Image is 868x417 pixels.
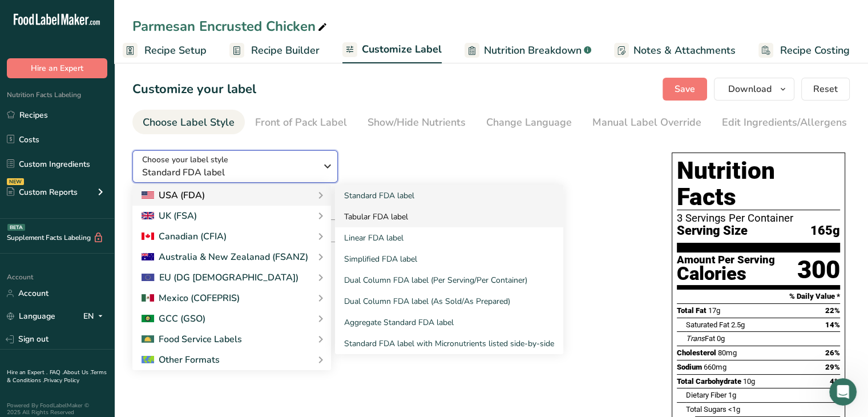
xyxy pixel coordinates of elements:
a: Standard FDA label [335,185,563,206]
a: Aggregate Standard FDA label [335,312,563,333]
div: Calories [677,266,775,282]
a: Recipe Costing [758,38,850,63]
div: 300 [797,255,840,285]
div: Choose Label Style [143,115,235,130]
span: Fat [686,334,715,343]
button: Download [714,78,794,101]
span: <1g [728,405,740,414]
a: Recipe Builder [229,38,320,63]
span: Choose your label style [142,154,228,166]
span: Total Carbohydrate [677,377,741,386]
span: 80mg [718,348,737,357]
section: % Daily Value * [677,290,840,303]
div: Close [365,5,385,25]
a: Recipe Setup [123,38,207,63]
span: 14% [825,320,840,329]
button: Hire an Expert [7,58,107,78]
div: Food Service Labels [142,332,242,346]
span: 22% [825,306,840,315]
div: Amount Per Serving [677,255,775,266]
a: Dual Column FDA label (As Sold/As Prepared) [335,291,563,312]
a: Hire an Expert . [7,368,47,376]
span: Recipe Setup [144,43,207,58]
div: USA (FDA) [142,189,205,202]
a: Simplified FDA label [335,248,563,270]
div: Change Language [486,115,572,130]
button: Save [663,78,707,101]
div: Powered By FoodLabelMaker © 2025 All Rights Reserved [7,402,107,416]
a: About Us . [63,368,91,376]
span: 10g [743,377,755,386]
span: Save [675,82,695,96]
a: Terms & Conditions . [7,368,107,384]
a: FAQ . [50,368,63,376]
div: GCC (GSO) [142,312,205,326]
span: Notes & Attachments [633,43,736,58]
span: 660mg [704,363,726,371]
div: UK (FSA) [142,209,197,223]
iframe: Intercom live chat [829,378,857,406]
span: Dietary Fiber [686,391,726,399]
a: Customize Label [342,37,442,64]
span: 17g [708,306,720,315]
span: 26% [825,348,840,357]
div: Canadian (CFIA) [142,230,227,243]
span: Download [728,82,772,96]
span: 165g [810,224,840,238]
span: Total Sugars [686,405,726,414]
h1: Nutrition Facts [677,158,840,210]
a: Language [7,306,55,326]
button: go back [7,5,29,26]
div: Other Formats [142,353,220,367]
span: Sodium [677,363,702,371]
span: 0g [717,334,725,343]
i: Trans [686,334,705,343]
div: Parmesan Encrusted Chicken [132,16,329,37]
span: Recipe Builder [251,43,320,58]
span: 4% [830,377,840,386]
span: 1g [728,391,736,399]
span: Nutrition Breakdown [484,43,582,58]
div: Manual Label Override [592,115,701,130]
a: Tabular FDA label [335,206,563,227]
span: Total Fat [677,306,706,315]
a: Nutrition Breakdown [465,38,591,63]
div: EN [83,310,107,323]
span: Reset [813,82,838,96]
a: Linear FDA label [335,227,563,248]
span: Serving Size [677,224,748,238]
span: Customize Label [362,42,442,57]
div: Show/Hide Nutrients [368,115,466,130]
button: Collapse window [343,5,365,26]
div: BETA [7,224,25,231]
span: 2.5g [731,320,745,329]
div: NEW [7,178,24,185]
button: Reset [801,78,850,101]
div: Edit Ingredients/Allergens List [722,115,867,130]
div: Australia & New Zealanad (FSANZ) [142,250,308,264]
button: Choose your label style Standard FDA label [132,150,338,183]
div: EU (DG [DEMOGRAPHIC_DATA]) [142,271,298,284]
div: 3 Servings Per Container [677,212,840,224]
a: Dual Column FDA label (Per Serving/Per Container) [335,270,563,291]
a: Notes & Attachments [614,38,736,63]
a: Standard FDA label with Micronutrients listed side-by-side [335,333,563,354]
span: Standard FDA label [142,166,316,179]
div: Custom Reports [7,186,78,198]
span: Cholesterol [677,348,716,357]
a: Privacy Policy [44,376,79,384]
span: 29% [825,363,840,371]
span: Recipe Costing [780,43,850,58]
h1: Customize your label [132,80,256,99]
div: Mexico (COFEPRIS) [142,291,240,305]
span: Saturated Fat [686,320,729,329]
img: 2Q== [142,315,154,323]
div: Front of Pack Label [255,115,347,130]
